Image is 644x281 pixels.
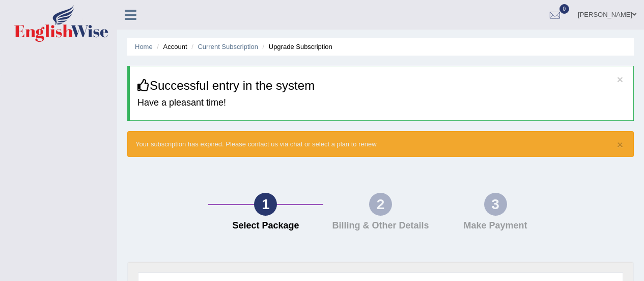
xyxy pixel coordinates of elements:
div: 3 [484,193,507,216]
h3: Successful entry in the system [137,79,626,92]
li: Upgrade Subscription [260,42,332,52]
div: Your subscription has expired. Please contact us via chat or select a plan to renew [127,131,634,157]
a: Current Subscription [198,43,258,50]
div: 1 [254,193,277,216]
h4: Select Package [213,221,318,231]
div: 2 [369,193,392,216]
h4: Billing & Other Details [328,221,433,231]
a: Home [135,43,153,50]
button: × [617,139,623,150]
h4: Make Payment [443,221,548,231]
li: Account [154,42,187,52]
button: × [617,74,623,85]
h4: Have a pleasant time! [137,98,626,108]
span: 0 [559,4,570,14]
